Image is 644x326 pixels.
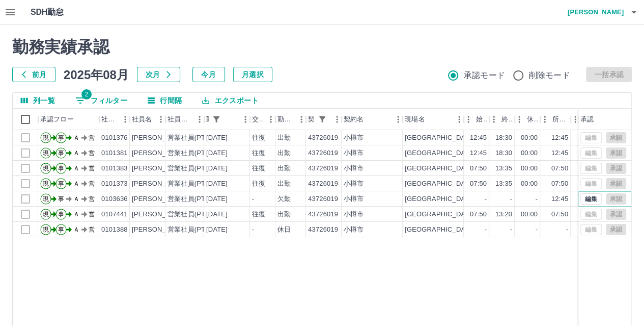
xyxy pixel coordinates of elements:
div: 43726019 [308,210,338,219]
div: 0103636 [101,194,128,204]
text: Ａ [73,180,79,187]
div: - [485,194,487,204]
div: [PERSON_NAME] [132,210,187,219]
div: 営業社員(PT契約) [167,194,221,204]
text: 営 [89,149,95,157]
div: 0101381 [101,148,128,158]
div: 承認フロー [38,109,99,130]
div: [PERSON_NAME] [132,164,187,173]
div: - [536,194,538,204]
div: 往復 [252,148,265,158]
button: メニュー [118,112,133,127]
button: 行間隔 [139,93,190,108]
div: 0101388 [101,225,128,235]
div: - [510,225,512,235]
div: 承認フロー [40,109,74,130]
div: 交通費 [252,109,263,130]
div: 43726019 [308,148,338,158]
div: [DATE] [206,194,228,204]
div: [DATE] [206,133,228,143]
div: 始業 [464,109,489,130]
button: メニュー [153,112,169,127]
text: 営 [89,195,95,203]
div: 小樽市 [344,179,363,189]
div: - [510,194,512,204]
div: 0101376 [101,133,128,143]
div: [GEOGRAPHIC_DATA]朝里小学校放課後児童クラブＡ [405,210,569,219]
div: 00:00 [521,148,538,158]
div: 営業社員(PT契約) [167,225,221,235]
div: 契約名 [344,109,363,130]
div: 往復 [252,133,265,143]
text: Ａ [73,134,79,141]
div: [PERSON_NAME] [132,179,187,189]
div: 契約コード [306,109,342,130]
div: 小樽市 [344,225,363,235]
div: [DATE] [206,179,228,189]
div: 営業社員(PT契約) [167,179,221,189]
text: 事 [58,180,64,187]
div: 12:45 [551,194,568,204]
div: 12:45 [551,133,568,143]
div: 43726019 [308,133,338,143]
div: 出勤 [277,210,291,219]
div: 社員名 [130,109,165,130]
text: 現 [43,195,49,203]
div: [GEOGRAPHIC_DATA]朝里小学校放課後児童クラブＡ [405,148,569,158]
div: 13:20 [495,210,512,219]
div: 社員番号 [101,109,118,130]
div: 終業 [489,109,515,130]
h5: 2025年08月 [64,67,129,82]
div: 所定開始 [552,109,569,130]
div: [PERSON_NAME] [132,133,187,143]
text: Ａ [73,226,79,233]
div: 13:35 [495,164,512,173]
div: 43726019 [308,194,338,204]
text: 営 [89,165,95,172]
div: [DATE] [206,164,228,173]
div: [GEOGRAPHIC_DATA]朝里小学校放課後児童クラブＡ [405,164,569,173]
div: - [566,225,568,235]
div: 43726019 [308,179,338,189]
div: 勤務区分 [275,109,306,130]
div: 小樽市 [344,164,363,173]
div: 07:50 [470,210,487,219]
button: メニュー [238,112,253,127]
div: 00:00 [521,179,538,189]
div: [PERSON_NAME] [132,225,187,235]
div: 欠勤 [277,194,291,204]
div: [DATE] [206,225,228,235]
text: 現 [43,149,49,157]
div: 出勤 [277,133,291,143]
button: メニュー [452,112,467,127]
text: Ａ [73,211,79,218]
div: 往復 [252,164,265,173]
div: 1件のフィルターを適用中 [209,112,223,127]
div: 交通費 [250,109,275,130]
div: 43726019 [308,225,338,235]
div: 小樽市 [344,194,363,204]
div: 12:45 [470,133,487,143]
text: 現 [43,226,49,233]
div: 13:35 [495,179,512,189]
button: メニュー [329,112,345,127]
text: 営 [89,226,95,233]
text: 現 [43,134,49,141]
div: 社員区分 [167,109,192,130]
text: 現 [43,165,49,172]
div: 契約名 [342,109,403,130]
div: 営業社員(PT契約) [167,148,221,158]
div: - [252,194,254,204]
button: ソート [223,112,238,127]
button: 月選択 [233,67,272,82]
div: 小樽市 [344,210,363,219]
text: 事 [58,195,64,203]
button: 編集 [580,193,602,205]
div: 出勤 [277,179,291,189]
text: Ａ [73,195,79,203]
div: 07:50 [551,210,568,219]
div: 承認 [580,109,594,130]
div: 勤務区分 [277,109,294,130]
div: 承認 [578,109,631,130]
div: 出勤 [277,164,291,173]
